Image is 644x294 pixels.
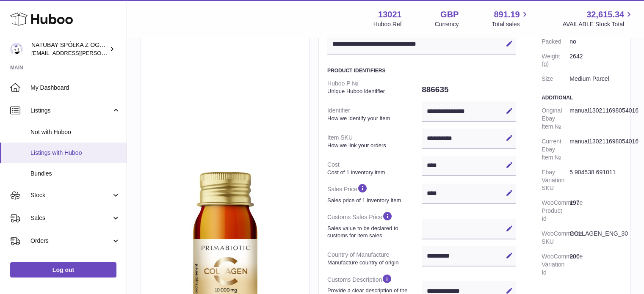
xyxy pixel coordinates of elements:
[569,134,622,165] dd: manual130211698054016
[327,67,516,74] h3: Product Identifiers
[569,103,622,134] dd: manual130211698054016
[586,9,624,20] span: 32,615.34
[542,49,569,72] dt: Weight (g)
[378,9,402,20] strong: 13021
[30,191,111,199] span: Stock
[327,157,422,179] dt: Cost
[435,20,459,28] div: Currency
[327,247,422,269] dt: Country of Manufacture
[30,149,120,157] span: Listings with Huboo
[327,169,420,176] strong: Cost of 1 inventory item
[327,88,420,95] strong: Unique Huboo identifier
[30,237,111,245] span: Orders
[542,249,569,280] dt: WooCommerce Variation Id
[327,259,420,267] strong: Manufacture country of origin
[327,115,420,122] strong: How we identify your item
[327,76,422,98] dt: Huboo P №
[30,128,120,136] span: Not with Huboo
[10,262,116,278] a: Log out
[30,260,120,268] span: Usage
[327,103,422,125] dt: Identifier
[31,49,170,56] span: [EMAIL_ADDRESS][PERSON_NAME][DOMAIN_NAME]
[542,134,569,165] dt: Current Ebay Item №
[542,103,569,134] dt: Original Ebay Item №
[542,165,569,196] dt: Ebay Variation SKU
[569,34,622,49] dd: no
[562,20,634,28] span: AVAILABLE Stock Total
[494,9,520,20] span: 891.19
[492,9,529,28] a: 891.19 Total sales
[31,41,108,57] div: NATUBAY SPÓŁKA Z OGRANICZONĄ ODPOWIEDZIALNOŚCIĄ
[327,197,420,204] strong: Sales price of 1 inventory item
[327,142,420,149] strong: How we link your orders
[373,20,402,28] div: Huboo Ref
[542,71,569,86] dt: Size
[327,225,420,239] strong: Sales value to be declared to customs for item sales
[30,84,120,92] span: My Dashboard
[30,214,111,222] span: Sales
[422,81,516,99] dd: 886635
[327,207,422,242] dt: Customs Sales Price
[492,20,529,28] span: Total sales
[569,226,622,249] dd: COLLAGEN_ENG_30
[542,226,569,249] dt: WooCommerce SKU
[569,165,622,196] dd: 5 904538 691011
[327,130,422,152] dt: Item SKU
[440,9,459,20] strong: GBP
[569,49,622,72] dd: 2642
[569,195,622,226] dd: 197
[542,195,569,226] dt: WooCommerce Product Id
[542,94,622,101] h3: Additional
[542,34,569,49] dt: Packed
[327,179,422,207] dt: Sales Price
[30,170,120,178] span: Bundles
[30,107,111,115] span: Listings
[569,249,622,280] dd: 200
[569,71,622,86] dd: Medium Parcel
[10,43,23,55] img: kacper.antkowski@natubay.pl
[562,9,634,28] a: 32,615.34 AVAILABLE Stock Total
